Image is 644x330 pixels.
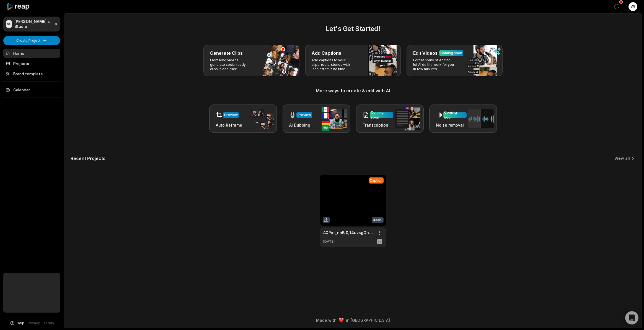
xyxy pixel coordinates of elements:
p: Forget hours of editing, let AI do the work for you in few minutes. [413,58,456,71]
div: Coming soon [371,110,392,120]
button: Help [10,321,24,326]
img: auto_reframe.png [248,108,274,130]
h3: AI Dubbing [289,122,312,128]
h2: Recent Projects [71,156,105,161]
div: Coming soon [444,110,465,120]
img: noise_removal.png [468,109,494,128]
a: View all [614,156,630,161]
h3: More ways to create & edit with AI [71,87,635,94]
p: [PERSON_NAME]'s Studio [14,19,52,29]
h3: Transcription [363,122,393,128]
img: ai_dubbing.png [322,107,347,131]
h3: Noise removal [436,122,467,128]
div: Open Intercom Messenger [625,311,638,324]
a: Terms [43,321,54,326]
p: Add captions to your clips, reels, stories with less effort in no time. [312,58,355,71]
div: Made with in [GEOGRAPHIC_DATA] [69,317,637,323]
a: Privacy [28,321,40,326]
h3: Add Captions [312,50,341,56]
div: Preview [224,112,238,117]
div: Preview [298,112,311,117]
span: Help [17,321,24,326]
a: Brand template [3,69,60,78]
p: From long videos generate social ready clips in one click. [210,58,253,71]
img: transcription.png [395,107,420,130]
img: heart emoji [339,318,344,323]
h3: Generate Clips [210,50,243,56]
a: AQPx-_nnBi0j14uvsgQnh6bSx-dP9I1lI3pUimU4ZF4sTvwoKmuPK8iU78xsbdGd209fuCs-g4ZcmK7cMyUggyCQwWN2ISheL... [323,230,374,235]
h2: Let's Get Started! [71,24,635,34]
a: Home [3,49,60,58]
div: AS [6,20,12,28]
button: Create Project [3,36,60,45]
div: Coming soon [440,51,462,56]
h3: Auto Reframe [216,122,242,128]
h3: Edit Videos [413,50,438,56]
a: Projects [3,59,60,68]
a: Calendar [3,85,60,94]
